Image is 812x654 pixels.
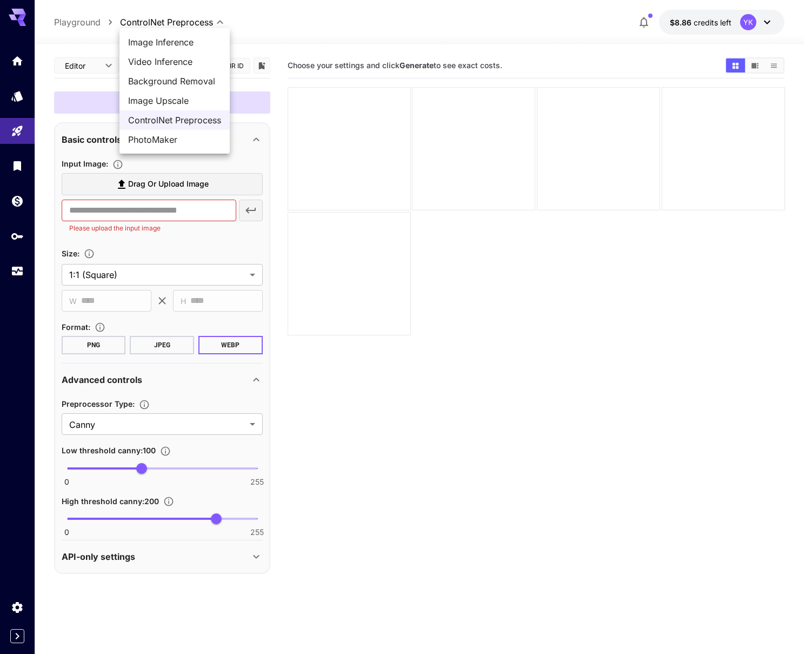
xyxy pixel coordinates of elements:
span: Background Removal [128,75,221,88]
span: PhotoMaker [128,133,221,146]
span: Image Upscale [128,94,221,107]
span: ControlNet Preprocess [128,114,221,127]
span: Video Inference [128,55,221,68]
span: Image Inference [128,36,221,49]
